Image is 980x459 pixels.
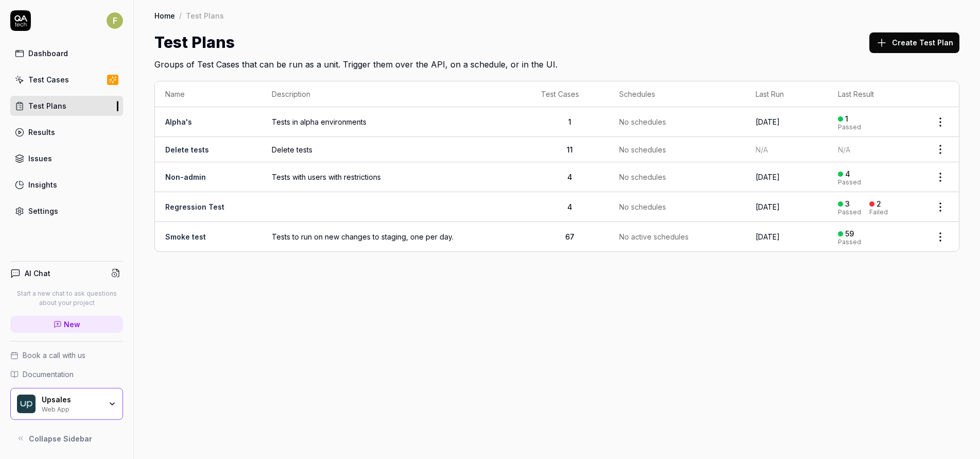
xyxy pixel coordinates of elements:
a: Settings [10,201,123,221]
div: Insights [28,179,57,190]
div: 3 [845,199,850,209]
span: F [107,12,123,29]
time: [DATE] [756,117,780,126]
button: Collapse Sidebar [10,428,123,449]
div: Test Plans [28,100,66,111]
span: Book a call with us [23,350,85,361]
span: 67 [565,232,574,241]
div: Test Plans [186,10,224,21]
span: Delete tests [272,144,521,155]
a: Delete tests [165,145,209,154]
div: Dashboard [28,48,68,59]
span: N/A [838,145,850,154]
div: Test Cases [28,74,69,85]
a: Documentation [10,369,123,380]
a: Alpha's [165,117,192,126]
a: Dashboard [10,43,123,63]
button: Create Test Plan [869,32,959,53]
div: Passed [838,124,861,130]
th: Name [155,81,261,107]
div: Failed [869,209,888,215]
img: Upsales Logo [17,395,36,413]
th: Last Result [828,81,922,107]
a: New [10,316,123,333]
span: Tests to run on new changes to staging, one per day. [272,231,521,242]
h4: AI Chat [25,268,50,279]
span: No schedules [619,144,666,155]
a: Issues [10,148,123,168]
span: No active schedules [619,231,689,242]
div: 1 [845,114,848,124]
div: 59 [845,229,854,239]
span: No schedules [619,172,666,182]
span: 11 [567,145,573,154]
a: Non-admin [165,173,206,181]
a: Regression Test [165,202,224,211]
time: [DATE] [756,232,780,241]
div: Upsales [42,395,101,404]
span: 1 [568,117,571,126]
span: Tests with users with restrictions [272,172,521,182]
h2: Groups of Test Cases that can be run as a unit. Trigger them over the API, on a schedule, or in t... [154,54,959,71]
th: Last Run [745,81,828,107]
span: Collapse Sidebar [29,433,92,444]
time: [DATE] [756,202,780,211]
div: Passed [838,239,861,245]
span: 4 [567,173,572,181]
div: Passed [838,179,861,185]
a: Book a call with us [10,350,123,361]
time: [DATE] [756,173,780,181]
button: Upsales LogoUpsalesWeb App [10,388,123,420]
th: Test Cases [531,81,609,107]
a: Home [154,10,175,21]
a: Insights [10,175,123,195]
div: 4 [845,169,850,179]
span: No schedules [619,116,666,127]
span: Tests in alpha environments [272,116,521,127]
a: Smoke test [165,232,206,241]
button: F [107,10,123,31]
div: Results [28,127,55,138]
div: Web App [42,404,101,413]
span: Documentation [23,369,74,380]
a: Test Plans [10,96,123,116]
p: Start a new chat to ask questions about your project [10,289,123,308]
h1: Test Plans [154,31,235,54]
th: Schedules [609,81,745,107]
a: Results [10,122,123,142]
th: Description [261,81,531,107]
span: New [64,319,80,330]
div: 2 [877,199,881,209]
span: 4 [567,202,572,211]
a: Test Cases [10,70,123,90]
div: / [179,10,182,21]
span: No schedules [619,201,666,212]
div: Passed [838,209,861,215]
div: Settings [28,206,58,216]
span: N/A [756,145,768,154]
div: Issues [28,153,52,164]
